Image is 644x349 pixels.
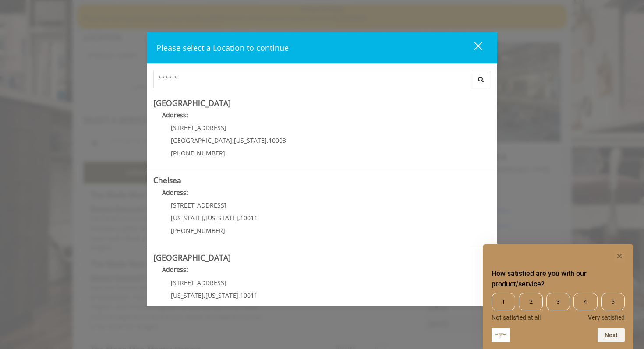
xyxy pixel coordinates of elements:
[269,136,286,145] span: 10003
[519,293,542,310] span: 2
[204,214,205,222] span: ,
[234,136,267,145] span: [US_STATE]
[153,71,471,88] input: Search Center
[205,214,238,222] span: [US_STATE]
[464,41,481,54] div: close dialog
[614,251,625,261] button: Hide survey
[171,214,204,222] span: [US_STATE]
[232,136,234,145] span: ,
[492,293,515,310] span: 1
[492,268,625,289] h2: How satisfied are you with our product/service? Select an option from 1 to 5, with 1 being Not sa...
[492,314,541,321] span: Not satisfied at all
[171,149,225,157] span: [PHONE_NUMBER]
[238,214,240,222] span: ,
[476,76,486,82] i: Search button
[240,291,258,300] span: 10011
[162,188,188,197] b: Address:
[162,111,188,119] b: Address:
[153,98,231,108] b: [GEOGRAPHIC_DATA]
[171,136,232,145] span: [GEOGRAPHIC_DATA]
[156,42,289,53] span: Please select a Location to continue
[153,175,181,185] b: Chelsea
[573,293,597,310] span: 4
[267,136,269,145] span: ,
[492,293,625,321] div: How satisfied are you with our product/service? Select an option from 1 to 5, with 1 being Not sa...
[492,251,625,342] div: How satisfied are you with our product/service? Select an option from 1 to 5, with 1 being Not sa...
[546,293,570,310] span: 3
[601,293,625,310] span: 5
[240,214,258,222] span: 10011
[598,328,625,342] button: Next question
[238,291,240,300] span: ,
[588,314,625,321] span: Very satisfied
[153,252,231,263] b: [GEOGRAPHIC_DATA]
[171,291,204,300] span: [US_STATE]
[205,291,238,300] span: [US_STATE]
[171,278,226,287] span: [STREET_ADDRESS]
[171,226,225,235] span: [PHONE_NUMBER]
[153,71,491,92] div: Center Select
[171,123,226,132] span: [STREET_ADDRESS]
[458,39,488,57] button: close dialog
[162,265,188,274] b: Address:
[171,201,226,209] span: [STREET_ADDRESS]
[204,291,205,300] span: ,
